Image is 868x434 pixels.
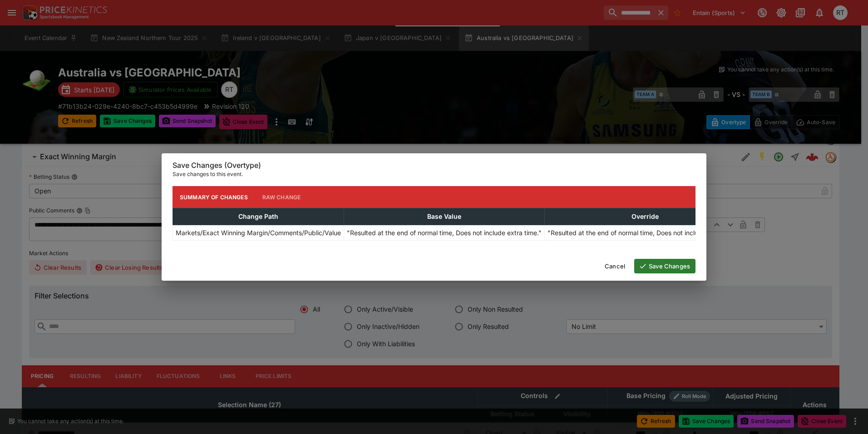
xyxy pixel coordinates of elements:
td: "Resulted at the end of normal time, Does not include extra time." [344,225,545,241]
p: Markets/Exact Winning Margin/Comments/Public/Value [176,228,341,237]
h6: Save Changes (Overtype) [173,161,695,170]
button: Raw Change [255,186,308,208]
th: Base Value [344,208,545,225]
p: Save changes to this event. [173,170,695,179]
button: Save Changes [634,259,695,273]
td: "Resulted at the end of normal time, Does not include extra time." [545,225,745,241]
th: Override [545,208,745,225]
button: Cancel [599,259,631,273]
button: Summary of Changes [173,186,255,208]
th: Change Path [173,208,344,225]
